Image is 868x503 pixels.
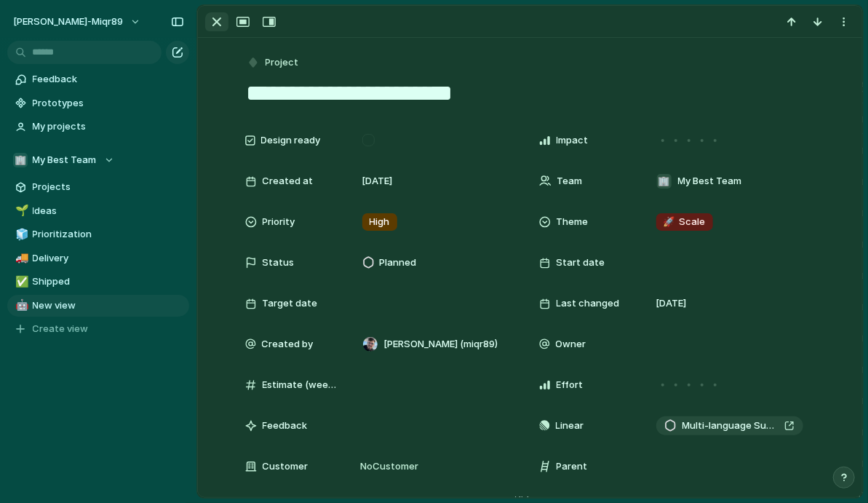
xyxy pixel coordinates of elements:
button: Project [244,52,303,74]
span: Feedback [33,72,184,87]
span: Customer [263,459,308,474]
span: My Best Team [33,153,97,167]
span: 🚀 [664,215,675,227]
span: Planned [379,256,416,270]
span: Priority [263,215,295,229]
div: 🏢 [13,153,28,167]
a: Prototypes [7,92,189,114]
span: No Customer [357,459,419,474]
span: Multi-language Support [682,419,779,433]
div: 🚚 [15,250,25,266]
button: 🚚 [13,251,28,266]
span: Ideas [33,204,184,218]
div: 🏢 [657,174,672,189]
span: High [370,215,390,229]
span: [DATE] [656,296,687,311]
span: Status [263,256,295,270]
span: Create view [33,322,89,336]
a: Projects [7,176,189,198]
a: 🧊Prioritization [7,223,189,245]
div: 🌱 [15,202,25,219]
span: Target date [263,296,318,311]
span: Delivery [33,251,184,266]
span: Last changed [557,296,620,311]
button: Create view [7,318,189,340]
span: Estimate (weeks) [263,378,338,392]
span: Prioritization [33,227,184,242]
span: Linear [556,419,584,433]
a: My projects [7,116,189,138]
a: 🌱Ideas [7,200,189,222]
span: Design ready [261,133,321,148]
a: 🚚Delivery [7,247,189,269]
a: ✅Shipped [7,271,189,293]
span: Created by [262,337,314,352]
span: Prototypes [33,96,184,111]
button: 🌱 [13,204,28,218]
span: Shipped [33,274,184,289]
span: Effort [557,378,584,392]
button: ✅ [13,274,28,289]
span: Scale [664,215,706,229]
span: [DATE] [362,174,393,189]
div: ✅ [15,274,25,290]
span: Parent [557,459,588,474]
div: 🧊 [15,226,25,243]
span: [PERSON_NAME]-miqr89 [13,15,123,29]
button: 🏢My Best Team [7,149,189,171]
span: Theme [557,215,589,229]
span: Created at [263,174,314,189]
button: 🧊 [13,227,28,242]
div: 🤖 [15,297,25,314]
a: 🤖New view [7,295,189,317]
span: Project [266,55,299,70]
span: My projects [33,119,184,134]
span: Projects [33,180,184,194]
button: [PERSON_NAME]-miqr89 [7,10,148,33]
a: Multi-language Support [656,416,803,435]
span: Owner [556,337,586,352]
a: Feedback [7,68,189,90]
span: [PERSON_NAME] (miqr89) [384,337,498,352]
span: New view [33,298,184,313]
span: Start date [557,256,605,270]
span: My Best Team [678,174,742,189]
span: Impact [557,133,589,148]
span: Team [557,174,583,189]
span: Feedback [263,419,308,433]
button: 🤖 [13,298,28,313]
